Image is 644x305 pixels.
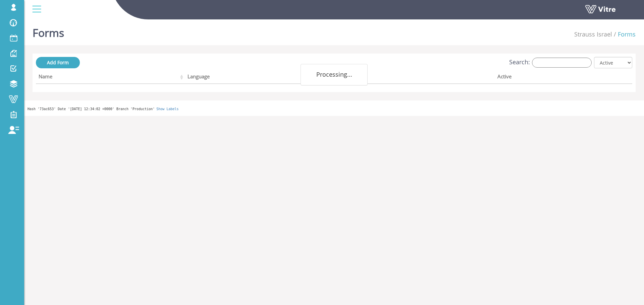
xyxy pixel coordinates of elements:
th: Language [185,71,340,84]
th: Name [36,71,185,84]
a: Strauss Israel [574,30,612,38]
span: Hash '73ac653' Date '[DATE] 12:34:02 +0000' Branch 'Production' [28,107,155,111]
label: Search: [509,58,592,68]
input: Search: [532,58,592,68]
h1: Forms [33,17,64,45]
div: Processing... [301,64,368,85]
a: Show Labels [156,107,178,111]
span: Add Form [47,59,69,66]
a: Add Form [36,57,80,68]
th: Active [495,71,602,84]
th: Company [341,71,495,84]
li: Forms [612,30,636,39]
